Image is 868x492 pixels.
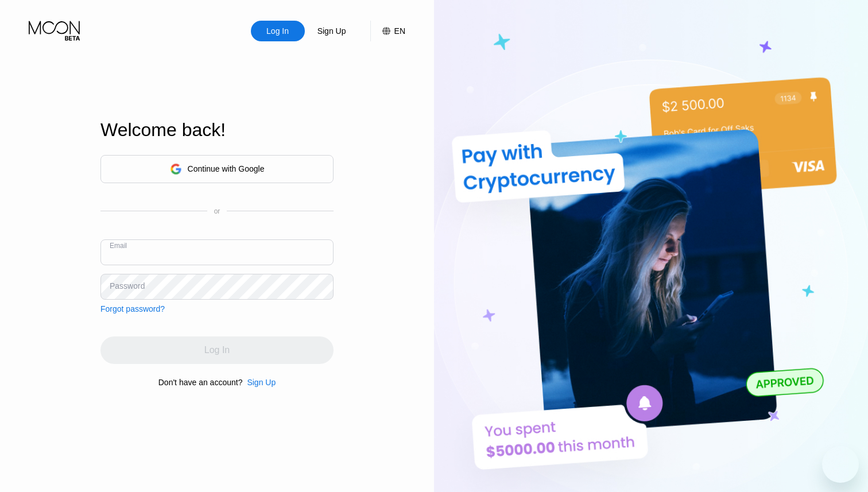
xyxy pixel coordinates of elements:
div: Password [110,281,145,290]
div: Sign Up [242,378,276,387]
div: Log In [265,25,290,37]
div: Continue with Google [100,155,334,183]
div: Forgot password? [100,304,165,313]
div: Sign Up [247,378,276,387]
div: Don't have an account? [158,378,243,387]
div: Sign Up [316,25,347,37]
iframe: Button to launch messaging window [822,446,859,483]
div: Email [110,242,127,250]
div: Continue with Google [188,164,265,173]
div: or [214,207,220,215]
div: Welcome back! [100,119,334,141]
div: EN [370,21,405,41]
div: EN [394,26,405,36]
div: Log In [251,21,305,41]
div: Sign Up [305,21,359,41]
